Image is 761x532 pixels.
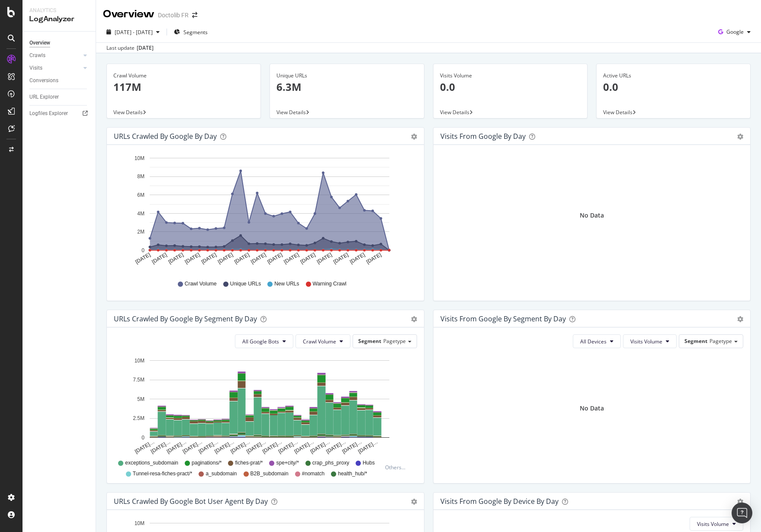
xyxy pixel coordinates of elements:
text: 2.5M [133,415,144,421]
p: 0.0 [440,80,581,94]
a: Conversions [29,76,90,85]
text: 0 [141,435,144,441]
button: Visits Volume [623,334,677,348]
div: [DATE] [137,44,154,52]
span: Tunnel-resa-fiches-pract/* [133,470,193,478]
text: [DATE] [332,252,350,265]
div: Conversions [29,76,58,85]
div: Active URLs [603,72,744,80]
span: View Details [113,109,143,116]
div: Visits from Google By Segment By Day [440,314,566,323]
span: View Details [276,109,306,116]
span: paginations/* [192,459,222,467]
div: Visits Volume [440,72,581,80]
div: Crawls [29,51,45,60]
div: Visits from Google by day [440,132,526,141]
button: Visits Volume [690,517,743,531]
span: Segment [358,337,381,345]
div: Others... [385,464,409,471]
div: arrow-right-arrow-left [192,12,197,18]
text: [DATE] [266,252,283,265]
button: Segments [170,25,211,39]
div: URLs Crawled by Google by day [114,132,217,141]
div: Analytics [29,7,89,14]
span: Visits Volume [630,338,662,345]
span: #nomatch [302,470,325,478]
a: URL Explorer [29,93,90,102]
text: 6M [137,192,144,198]
text: 4M [137,211,144,217]
text: 10M [135,358,144,364]
button: Google [715,25,754,39]
div: Logfiles Explorer [29,109,68,118]
text: [DATE] [233,252,250,265]
text: [DATE] [316,252,333,265]
text: [DATE] [200,252,218,265]
div: Crawl Volume [113,72,254,80]
text: [DATE] [184,252,201,265]
span: exceptions_subdomain [125,459,178,467]
text: [DATE] [167,252,185,265]
div: Open Intercom Messenger [732,503,752,523]
text: [DATE] [250,252,267,265]
span: fiches-prat/* [235,459,263,467]
text: [DATE] [299,252,317,265]
span: Crawl Volume [185,280,217,288]
div: Visits From Google By Device By Day [440,497,559,506]
span: Segments [183,29,208,36]
span: Warning Crawl [313,280,347,288]
div: gear [737,134,743,140]
div: Doctolib FR [158,11,189,19]
a: Crawls [29,51,81,60]
text: [DATE] [349,252,366,265]
text: 10M [135,520,144,526]
div: Visits [29,64,42,73]
text: [DATE] [217,252,234,265]
span: All Devices [580,338,607,345]
a: Overview [29,38,90,48]
text: 7.5M [133,377,144,383]
span: View Details [603,109,633,116]
span: crap_phs_proxy [312,459,349,467]
span: Visits Volume [697,520,729,528]
span: Crawl Volume [303,338,336,345]
text: [DATE] [151,252,168,265]
svg: A chart. [114,355,414,455]
div: Overview [29,38,50,48]
div: gear [411,316,417,322]
text: [DATE] [283,252,300,265]
div: No Data [580,404,604,413]
span: Pagetype [710,337,732,345]
div: LogAnalyzer [29,14,89,24]
span: Unique URLs [230,280,261,288]
span: View Details [440,109,469,116]
span: B2B_subdomain [250,470,289,478]
a: Logfiles Explorer [29,109,90,118]
span: Hubs [363,459,375,467]
span: Pagetype [383,337,406,345]
a: Visits [29,64,81,73]
svg: A chart. [114,152,414,272]
span: All Google Bots [242,338,279,345]
div: URLs Crawled by Google bot User Agent By Day [114,497,268,506]
div: Overview [103,7,154,22]
div: gear [411,499,417,505]
p: 0.0 [603,80,744,94]
text: [DATE] [134,252,151,265]
button: All Google Bots [235,334,293,348]
div: gear [737,316,743,322]
span: spe+city/* [276,459,299,467]
text: 10M [135,155,144,161]
div: Last update [106,44,154,52]
text: [DATE] [365,252,382,265]
span: Google [726,28,744,35]
button: All Devices [573,334,621,348]
p: 117M [113,80,254,94]
span: Segment [684,337,707,345]
span: New URLs [274,280,299,288]
text: 5M [137,396,144,402]
div: Unique URLs [276,72,417,80]
div: URLs Crawled by Google By Segment By Day [114,314,257,323]
text: 8M [137,174,144,180]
